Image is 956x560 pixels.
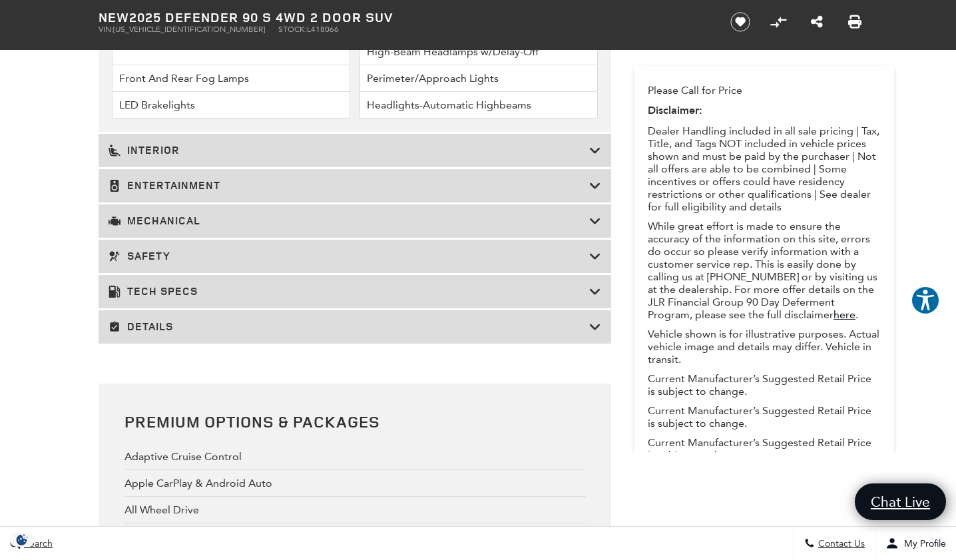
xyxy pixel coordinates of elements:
li: LED Brakelights [112,92,350,119]
h3: Entertainment [109,179,589,192]
p: Vehicle shown is for illustrative purposes. Actual vehicle image and details may differ. Vehicle ... [648,328,881,366]
button: Compare Vehicle [768,12,788,32]
div: All Wheel Drive [124,497,586,523]
p: Please Call for Price [648,84,881,97]
div: Exterior Parking Camera Rear [124,523,586,550]
h3: Safety [109,250,589,263]
h3: Mechanical [109,214,589,228]
strong: Disclaimer: [648,103,702,118]
button: Save vehicle [726,11,755,33]
a: Print this New 2025 Defender 90 S 4WD 2 Door SUV [848,14,861,30]
section: Click to Open Cookie Consent Modal [7,533,37,547]
li: Perimeter/Approach Lights [359,65,598,92]
h2: Premium Options & Packages [124,410,586,433]
h3: Interior [109,144,589,157]
p: Dealer Handling included in all sale pricing | Tax, Title, and Tags NOT included in vehicle price... [648,125,881,213]
button: Open user profile menu [875,527,956,560]
a: Share this New 2025 Defender 90 S 4WD 2 Door SUV [811,14,823,30]
li: Headlights-Automatic Highbeams [359,92,598,119]
span: VIN: [99,25,113,34]
span: Stock: [278,25,307,34]
span: L418066 [307,25,339,34]
p: Current Manufacturer’s Suggested Retail Price is subject to change. [648,372,881,398]
img: Opt-Out Icon [7,533,37,547]
li: Front And Rear Fog Lamps [112,65,350,92]
aside: Accessibility Help Desk [911,286,940,318]
a: Chat Live [855,483,946,520]
span: My Profile [899,538,946,549]
h3: Tech Specs [109,285,589,298]
p: While great effort is made to ensure the accuracy of the information on this site, errors do occu... [648,220,881,321]
p: Current Manufacturer’s Suggested Retail Price is subject to change. [648,436,881,461]
p: Current Manufacturer’s Suggested Retail Price is subject to change. [648,404,881,429]
div: Adaptive Cruise Control [124,443,586,470]
div: Apple CarPlay & Android Auto [124,470,586,497]
a: here [834,308,855,321]
span: Contact Us [815,538,865,549]
h1: 2025 Defender 90 S 4WD 2 Door SUV [99,10,708,25]
button: Explore your accessibility options [911,286,940,315]
strong: New [99,8,129,26]
h3: Details [109,320,589,334]
span: [US_VEHICLE_IDENTIFICATION_NUMBER] [113,25,265,34]
span: Chat Live [864,493,937,511]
